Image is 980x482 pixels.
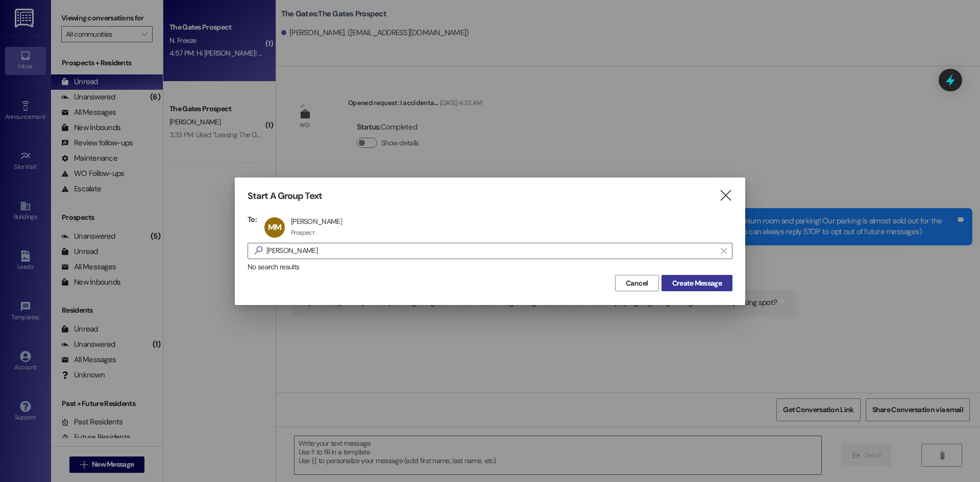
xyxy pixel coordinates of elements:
button: Clear text [716,243,732,259]
i:  [250,245,266,256]
button: Create Message [661,275,732,291]
span: Create Message [672,278,722,289]
i:  [719,190,732,201]
div: Prospect [291,229,314,237]
h3: To: [248,215,257,224]
button: Cancel [615,275,659,291]
i:  [721,247,726,255]
div: No search results [248,262,732,272]
span: MM [268,222,281,233]
h3: Start A Group Text [248,190,322,202]
input: Search for any contact or apartment [266,244,716,258]
span: Cancel [626,278,648,289]
div: [PERSON_NAME] [291,217,342,226]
